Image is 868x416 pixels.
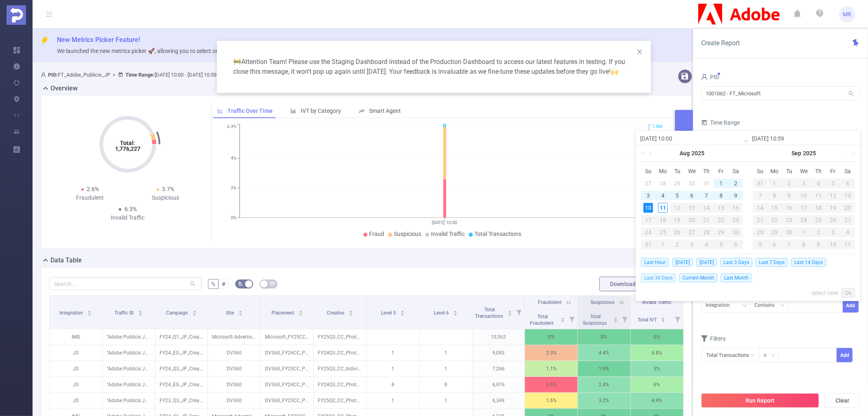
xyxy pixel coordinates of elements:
div: 6 [840,178,855,188]
div: Attention Team! Please use the Staging Dashboard instead of the Production Dashboard to access ou... [227,51,641,83]
div: 1 [716,178,726,188]
div: 8 [716,191,726,200]
td: October 9, 2025 [811,238,826,251]
div: 7 [753,191,767,200]
td: September 17, 2025 [797,202,811,214]
a: 2025 [802,145,817,161]
td: August 1, 2025 [714,177,728,189]
td: August 27, 2025 [685,226,700,238]
th: Thu [811,165,826,177]
div: 26 [670,227,685,237]
th: Thu [699,165,714,177]
td: October 6, 2025 [767,238,782,251]
div: 1 [797,227,811,237]
div: 20 [840,203,855,213]
i: icon: close [636,48,643,55]
span: Create Report [701,39,740,47]
td: October 11, 2025 [840,238,855,251]
td: August 21, 2025 [699,214,714,226]
td: October 5, 2025 [753,238,767,251]
div: 2 [782,178,797,188]
td: September 9, 2025 [782,189,797,202]
div: 23 [782,215,797,225]
td: September 19, 2025 [826,202,840,214]
div: 20 [685,215,700,225]
span: Increase Value [828,348,837,355]
div: 16 [782,203,797,213]
td: August 7, 2025 [699,189,714,202]
div: 13 [685,203,700,213]
div: 11 [840,240,855,249]
th: Wed [797,165,811,177]
span: Filters [701,335,726,342]
div: 25 [656,227,670,237]
i: icon: user [701,74,708,80]
td: August 10, 2025 [641,202,656,214]
td: August 4, 2025 [656,189,670,202]
div: 26 [826,215,840,225]
td: September 6, 2025 [840,177,855,189]
td: August 9, 2025 [728,189,743,202]
div: 9 [811,240,826,249]
td: August 13, 2025 [685,202,700,214]
th: Sun [753,165,767,177]
div: 16 [728,203,743,213]
td: October 4, 2025 [840,226,855,238]
td: August 25, 2025 [656,226,670,238]
div: 29 [673,178,682,188]
td: September 26, 2025 [826,214,840,226]
td: August 22, 2025 [714,214,728,226]
div: 1 [767,178,782,188]
th: Sat [840,165,855,177]
span: We [797,167,811,175]
th: Sun [641,165,656,177]
th: Fri [714,165,728,177]
div: 25 [811,215,826,225]
td: August 26, 2025 [670,226,685,238]
td: August 17, 2025 [641,214,656,226]
div: 2 [811,227,826,237]
div: 12 [826,191,840,200]
span: Th [699,167,714,175]
td: August 3, 2025 [641,189,656,202]
th: Fri [826,165,840,177]
button: Add [837,348,853,362]
td: August 30, 2025 [728,226,743,238]
div: 29 [714,227,728,237]
span: [DATE] [696,258,717,267]
span: Last Month [721,273,752,282]
div: 17 [641,215,656,225]
div: 12 [670,203,685,213]
div: 9 [782,191,797,200]
td: August 28, 2025 [699,226,714,238]
td: September 6, 2025 [728,238,743,251]
td: September 10, 2025 [797,189,811,202]
div: 22 [714,215,728,225]
div: Integration [706,299,735,312]
div: 27 [840,215,855,225]
th: Wed [685,165,700,177]
a: Ok [842,288,855,298]
div: 15 [767,203,782,213]
td: September 1, 2025 [767,177,782,189]
div: 5 [826,178,840,188]
div: 19 [670,215,685,225]
span: Tu [670,167,685,175]
div: 11 [811,191,826,200]
td: September 18, 2025 [811,202,826,214]
a: Next year (Control + right) [846,145,857,161]
td: September 21, 2025 [753,214,767,226]
div: 28 [658,178,668,188]
td: September 7, 2025 [753,189,767,202]
td: September 16, 2025 [782,202,797,214]
td: September 11, 2025 [811,189,826,202]
a: Last year (Control + left) [639,145,649,161]
td: July 30, 2025 [685,177,700,189]
div: 17 [797,203,811,213]
span: Last Hour [641,258,669,267]
td: September 3, 2025 [685,238,700,251]
a: Aug [679,145,691,161]
div: 11 [658,203,668,213]
div: 31 [641,240,656,249]
span: Time Range [701,119,740,126]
